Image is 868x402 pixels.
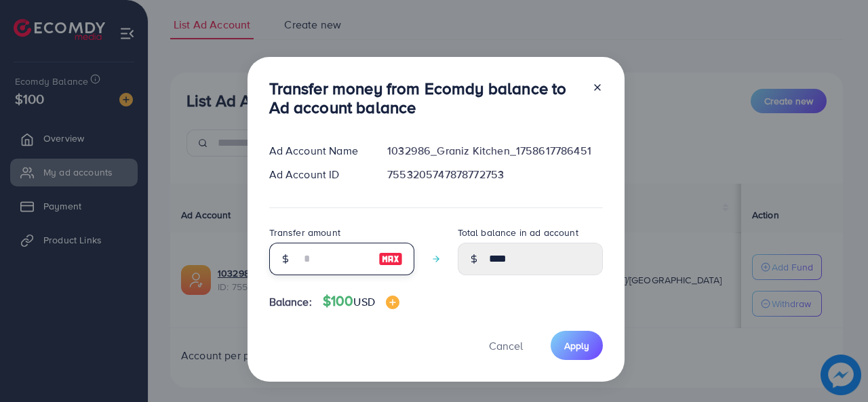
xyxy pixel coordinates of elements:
[258,167,377,182] div: Ad Account ID
[489,338,523,353] span: Cancel
[323,293,399,310] h4: $100
[564,339,589,353] span: Apply
[472,331,540,360] button: Cancel
[551,331,603,360] button: Apply
[386,296,399,309] img: image
[353,294,374,309] span: USD
[458,226,578,239] label: Total balance in ad account
[258,143,377,159] div: Ad Account Name
[376,167,613,182] div: 7553205747878772753
[376,143,613,159] div: 1032986_Graniz Kitchen_1758617786451
[378,251,403,267] img: image
[269,226,340,239] label: Transfer amount
[269,294,312,310] span: Balance:
[269,79,581,118] h3: Transfer money from Ecomdy balance to Ad account balance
